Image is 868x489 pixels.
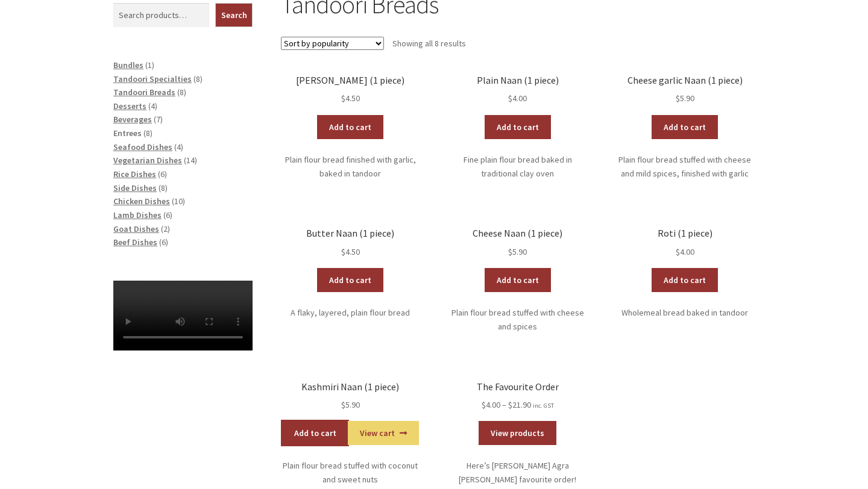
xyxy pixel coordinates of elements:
bdi: 21.90 [508,399,531,410]
a: Roti (1 piece) $4.00 [615,228,755,258]
button: Search [215,3,253,27]
span: $ [341,246,345,257]
span: $ [508,246,512,257]
span: 10 [174,196,183,207]
a: Add to cart: “Butter Naan (1 piece)” [317,268,383,292]
select: Shop order [281,37,384,50]
h2: [PERSON_NAME] (1 piece) [281,75,420,86]
a: Beef Dishes [113,237,157,248]
a: Add to cart: “Plain Naan (1 piece)” [485,115,551,139]
a: Add to cart: “Cheese garlic Naan (1 piece)” [652,115,718,139]
span: 4 [177,142,181,152]
a: Vegetarian Dishes [113,155,182,166]
bdi: 4.00 [676,246,694,257]
a: The Favourite Order inc. GST [448,381,587,412]
a: View products in the “The Favourite Order” group [479,421,556,445]
span: 14 [186,155,195,166]
a: Bundles [113,60,143,70]
span: $ [676,246,680,257]
a: Add to cart: “Garlic Naan (1 piece)” [317,115,383,139]
bdi: 5.90 [508,246,527,257]
a: Tandoori Specialties [113,73,192,84]
span: $ [482,399,486,410]
span: 6 [162,237,166,248]
span: $ [508,93,512,104]
a: Add to cart: “Roti (1 piece)” [652,268,718,292]
p: Plain flour bread stuffed with coconut and sweet nuts [281,459,420,486]
p: Here’s [PERSON_NAME] Agra [PERSON_NAME] favourite order! [448,459,587,486]
p: Showing all 8 results [392,34,466,53]
a: Side Dishes [113,182,157,193]
span: 2 [163,223,168,234]
span: – [502,399,506,410]
h2: The Favourite Order [448,381,587,393]
span: 6 [166,210,170,220]
bdi: 4.50 [341,246,360,257]
a: Rice Dishes [113,169,156,179]
h2: Plain Naan (1 piece) [448,75,587,86]
span: 8 [196,73,200,84]
bdi: 5.90 [341,399,360,410]
bdi: 4.50 [341,93,360,104]
a: Cheese Naan (1 piece) $5.90 [448,228,587,258]
span: 8 [146,128,150,139]
p: A flaky, layered, plain flour bread [281,306,420,320]
a: Chicken Dishes [113,196,170,207]
span: 8 [161,182,165,193]
a: Seafood Dishes [113,142,172,152]
span: 1 [148,60,152,70]
h2: Kashmiri Naan (1 piece) [281,381,420,393]
bdi: 4.00 [508,93,527,104]
span: 4 [151,101,155,111]
h2: Roti (1 piece) [615,228,755,239]
a: Tandoori Breads [113,87,175,98]
h2: Cheese garlic Naan (1 piece) [615,75,755,86]
input: Search products… [113,3,209,27]
p: Plain flour bread finished with garlic, baked in tandoor [281,153,420,180]
a: Beverages [113,114,152,125]
a: Lamb Dishes [113,210,162,220]
a: Add to cart: “Cheese Naan (1 piece)” [485,268,551,292]
span: $ [341,399,345,410]
h2: Cheese Naan (1 piece) [448,228,587,239]
h2: Butter Naan (1 piece) [281,228,420,239]
span: $ [341,93,345,104]
span: 7 [156,114,160,125]
a: Cheese garlic Naan (1 piece) $5.90 [615,75,755,105]
a: Goat Dishes [113,223,159,234]
a: Plain Naan (1 piece) $4.00 [448,75,587,105]
p: Plain flour bread stuffed with cheese and spices [448,306,587,333]
span: 8 [180,87,184,98]
a: View cart [348,421,418,445]
p: Fine plain flour bread baked in traditional clay oven [448,153,587,180]
a: [PERSON_NAME] (1 piece) $4.50 [281,75,420,105]
a: Butter Naan (1 piece) $4.50 [281,228,420,258]
a: Desserts [113,101,146,111]
p: Plain flour bread stuffed with cheese and mild spices, finished with garlic [615,153,755,180]
a: Add to cart: “Kashmiri Naan (1 piece)” [282,421,348,445]
p: Wholemeal bread baked in tandoor [615,306,755,320]
span: $ [508,399,512,410]
a: Entrees [113,128,142,139]
a: Kashmiri Naan (1 piece) $5.90 [281,381,420,412]
bdi: 4.00 [482,399,500,410]
span: 6 [160,169,165,179]
bdi: 5.90 [676,93,694,104]
span: $ [676,93,680,104]
small: inc. GST [533,402,554,410]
